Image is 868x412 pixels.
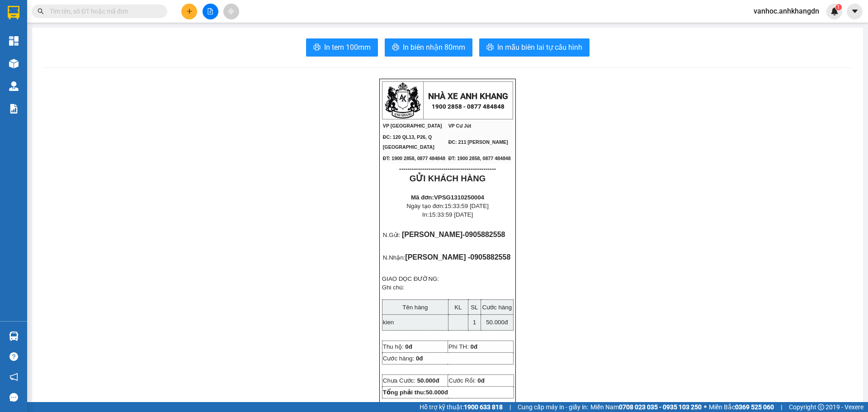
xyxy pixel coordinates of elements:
[429,211,473,218] span: 15:33:59 [DATE]
[383,377,439,384] span: Chưa Cước:
[385,82,421,118] img: logo
[9,104,19,114] img: solution-icon
[448,156,511,161] span: ĐT: 1900 2858, 0877 484848
[835,4,842,10] sup: 1
[50,6,156,16] input: Tìm tên, số ĐT hoặc mã đơn
[444,203,489,209] span: 15:33:59 [DATE]
[383,123,442,128] span: VP [GEOGRAPHIC_DATA]
[385,38,472,57] button: printerIn biên nhận 80mm
[448,123,472,128] span: VP Cư Jút
[518,402,588,412] span: Cung cấp máy in - giấy in:
[411,194,484,201] strong: Mã đơn:
[471,304,478,311] span: SL
[465,231,505,238] span: 0905882558
[401,402,434,407] span: Người gửi hàng
[9,373,18,381] span: notification
[306,38,378,57] button: printerIn tem 100mm
[406,203,489,209] span: Ngày tạo đơn:
[818,404,824,410] span: copyright
[746,5,826,17] span: vanhoc.anhkhangdn
[383,319,394,326] span: kien
[203,4,218,19] button: file-add
[422,211,473,218] span: In:
[509,402,511,412] span: |
[9,352,18,361] span: question-circle
[392,43,399,52] span: printer
[9,36,19,46] img: dashboard-icon
[462,231,505,238] span: -
[181,4,197,19] button: plus
[448,139,508,145] span: ĐC: 211 [PERSON_NAME]
[426,389,448,396] span: 50.000đ
[402,304,428,311] span: Tên hàng
[383,389,448,396] strong: Tổng phải thu:
[847,4,863,19] button: caret-down
[735,403,774,411] strong: 0369 525 060
[9,59,19,68] img: warehouse-icon
[471,343,478,350] span: 0đ
[590,402,702,412] span: Miền Nam
[704,405,707,409] span: ⚪️
[417,377,439,384] span: 50.000đ
[497,42,582,53] span: In mẫu biên lai tự cấu hình
[709,402,774,412] span: Miền Bắc
[8,6,19,19] img: logo-vxr
[448,377,485,384] span: Cước Rồi:
[464,403,503,411] strong: 1900 633 818
[837,4,840,10] span: 1
[479,38,590,57] button: printerIn mẫu biên lai tự cấu hình
[405,253,510,261] span: [PERSON_NAME] -
[466,402,499,407] span: NV tạo đơn
[186,8,193,14] span: plus
[228,8,234,14] span: aim
[383,156,445,161] span: ĐT: 1900 2858, 0877 484848
[324,42,371,53] span: In tem 100mm
[402,231,462,238] span: [PERSON_NAME]
[383,254,405,261] span: N.Nhận:
[410,174,486,183] strong: GỬI KHÁCH HÀNG
[470,253,510,261] span: 0905882558
[432,103,505,110] strong: 1900 2858 - 0877 484848
[477,377,485,384] span: 0đ
[428,91,508,101] strong: NHÀ XE ANH KHANG
[486,319,508,326] span: 50.000đ
[448,343,469,350] span: Phí TH:
[9,393,18,402] span: message
[473,319,476,326] span: 1
[383,134,434,150] span: ĐC: 120 QL13, P26, Q [GEOGRAPHIC_DATA]
[383,343,404,350] span: Thu hộ:
[223,4,239,19] button: aim
[405,343,412,350] span: 0đ
[851,7,859,15] span: caret-down
[434,194,484,201] span: VPSG1310250004
[382,275,439,282] span: GIAO DỌC ĐƯỜNG:
[619,403,702,411] strong: 0708 023 035 - 0935 103 250
[830,7,839,15] img: icon-new-feature
[416,355,423,362] span: 0đ
[382,284,405,291] span: Ghi chú:
[454,304,462,311] span: KL
[399,165,496,172] span: ----------------------------------------------
[383,355,414,362] span: Cước hàng:
[383,232,400,238] span: N.Gửi:
[781,402,782,412] span: |
[482,304,512,311] span: Cước hàng
[313,43,321,52] span: printer
[403,42,465,53] span: In biên nhận 80mm
[38,8,44,14] span: search
[207,8,213,14] span: file-add
[9,81,19,91] img: warehouse-icon
[420,402,503,412] span: Hỗ trợ kỹ thuật:
[9,331,19,341] img: warehouse-icon
[486,43,494,52] span: printer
